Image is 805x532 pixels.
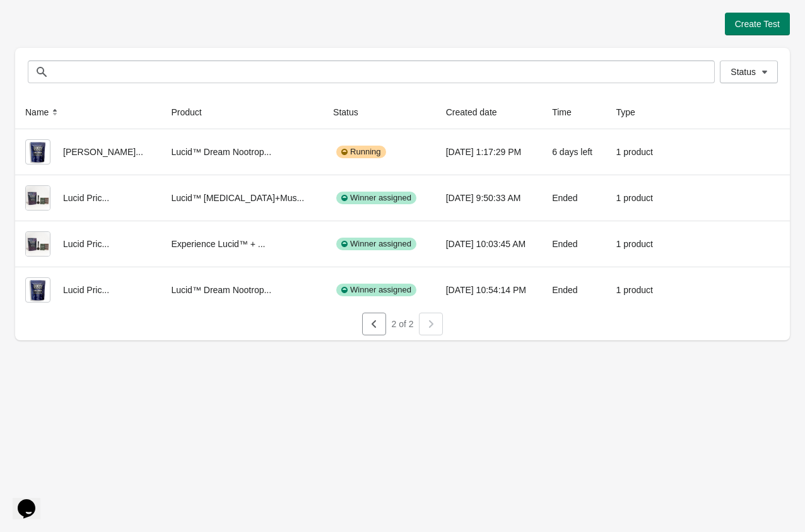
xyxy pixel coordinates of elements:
div: 1 product [616,139,657,165]
div: 1 product [616,185,657,211]
div: Lucid Pric... [25,277,151,303]
div: Winner assigned [336,192,416,204]
div: Winner assigned [336,238,416,250]
div: Lucid Pric... [25,185,151,211]
div: Ended [552,185,596,211]
button: Product [166,101,219,124]
span: 2 of 2 [391,319,413,329]
div: Winner assigned [336,284,416,296]
div: 1 product [616,277,657,303]
div: [DATE] 10:03:45 AM [446,231,532,257]
span: Status [731,67,756,77]
button: Name [20,101,66,124]
div: Lucid™ Dream Nootrop... [171,139,313,165]
div: Lucid Pric... [25,231,151,257]
button: Type [611,101,653,124]
button: Created date [441,101,515,124]
div: [PERSON_NAME]... [25,139,151,165]
div: Lucid™ Dream Nootrop... [171,277,313,303]
div: Lucid™ [MEDICAL_DATA]+Mus... [171,185,313,211]
div: Experience Lucid™ + ... [171,231,313,257]
div: [DATE] 10:54:14 PM [446,277,532,303]
div: Ended [552,231,596,257]
button: Time [547,101,589,124]
span: Create Test [735,19,780,29]
div: Running [336,146,385,158]
div: 6 days left [552,139,596,165]
button: Status [328,101,376,124]
button: Create Test [725,13,790,35]
div: [DATE] 9:50:33 AM [446,185,532,211]
button: Status [720,61,778,83]
div: 1 product [616,231,657,257]
div: Ended [552,277,596,303]
iframe: chat widget [13,482,53,519]
div: [DATE] 1:17:29 PM [446,139,532,165]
